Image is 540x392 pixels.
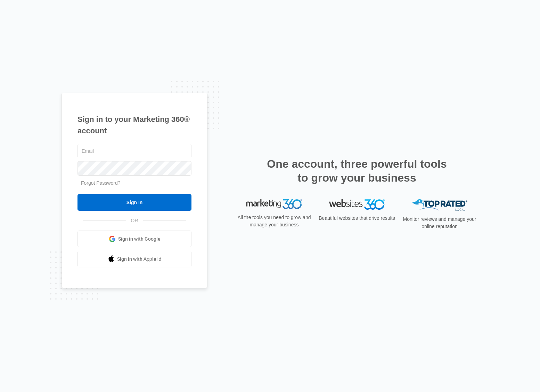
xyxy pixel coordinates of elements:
[235,214,313,228] p: All the tools you need to grow and manage your business
[77,144,191,158] input: Email
[77,251,191,267] a: Sign in with Apple Id
[77,114,191,136] h1: Sign in to your Marketing 360® account
[329,199,385,209] img: Websites 360
[77,194,191,211] input: Sign In
[412,199,467,211] img: Top Rated Local
[77,231,191,247] a: Sign in with Google
[126,217,143,224] span: OR
[117,256,162,263] span: Sign in with Apple Id
[265,157,449,185] h2: One account, three powerful tools to grow your business
[318,215,396,222] p: Beautiful websites that drive results
[246,199,302,209] img: Marketing 360
[118,235,161,243] span: Sign in with Google
[401,216,478,230] p: Monitor reviews and manage your online reputation
[81,180,121,186] a: Forgot Password?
